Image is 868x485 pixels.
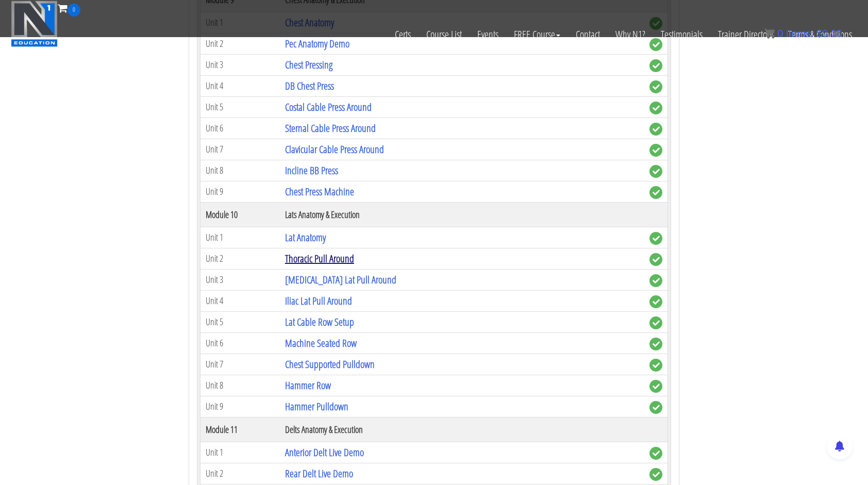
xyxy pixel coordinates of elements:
[653,16,710,53] a: Testimonials
[285,121,376,135] a: Sternal Cable Press Around
[649,380,662,393] span: complete
[419,16,470,53] a: Course List
[506,16,568,53] a: FREE Course
[285,466,353,480] a: Rear Delt Live Demo
[280,202,644,227] th: Lats Anatomy & Execution
[649,274,662,287] span: complete
[816,28,842,39] bdi: 0.00
[68,4,80,16] span: 0
[285,273,396,287] a: [MEDICAL_DATA] Lat Pull Around
[201,417,280,442] th: Module 11
[649,359,662,372] span: complete
[201,202,280,227] th: Module 10
[285,336,357,350] a: Machine Seated Row
[201,311,280,332] td: Unit 5
[285,230,326,244] a: Lat Anatomy
[201,139,280,160] td: Unit 7
[649,59,662,72] span: complete
[201,375,280,396] td: Unit 8
[201,160,280,181] td: Unit 8
[649,232,662,245] span: complete
[649,253,662,266] span: complete
[649,447,662,460] span: complete
[201,248,280,269] td: Unit 2
[201,181,280,202] td: Unit 9
[649,316,662,329] span: complete
[568,16,608,53] a: Contact
[387,16,419,53] a: Certs
[201,354,280,375] td: Unit 7
[285,185,354,198] a: Chest Press Machine
[285,378,331,392] a: Hammer Row
[201,463,280,484] td: Unit 2
[201,54,280,75] td: Unit 3
[777,28,783,39] span: 0
[649,80,662,93] span: complete
[201,269,280,290] td: Unit 3
[285,445,364,459] a: Anterior Delt Live Demo
[649,295,662,308] span: complete
[11,1,58,47] img: n1-education
[201,227,280,248] td: Unit 1
[470,16,506,53] a: Events
[201,332,280,354] td: Unit 6
[786,28,813,39] span: items:
[649,401,662,414] span: complete
[285,142,384,156] a: Clavicular Cable Press Around
[285,163,338,177] a: Incline BB Press
[201,442,280,463] td: Unit 1
[710,16,780,53] a: Trainer Directory
[285,58,332,72] a: Chest Pressing
[608,16,653,53] a: Why N1?
[816,28,822,39] span: $
[285,315,354,329] a: Lat Cable Row Setup
[285,399,348,413] a: Hammer Pulldown
[201,396,280,417] td: Unit 9
[58,1,80,15] a: 0
[764,28,842,39] a: 0 items: $0.00
[201,75,280,96] td: Unit 4
[649,123,662,136] span: complete
[285,357,375,371] a: Chest Supported Pulldown
[201,96,280,118] td: Unit 5
[201,290,280,311] td: Unit 4
[285,100,372,114] a: Costal Cable Press Around
[764,28,775,39] img: icon11.png
[285,79,334,93] a: DB Chest Press
[649,102,662,114] span: complete
[280,417,644,442] th: Delts Anatomy & Execution
[649,144,662,157] span: complete
[649,338,662,350] span: complete
[285,294,352,308] a: Iliac Lat Pull Around
[201,118,280,139] td: Unit 6
[649,165,662,178] span: complete
[649,468,662,481] span: complete
[649,186,662,199] span: complete
[780,16,860,53] a: Terms & Conditions
[285,252,354,265] a: Thoracic Pull Around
